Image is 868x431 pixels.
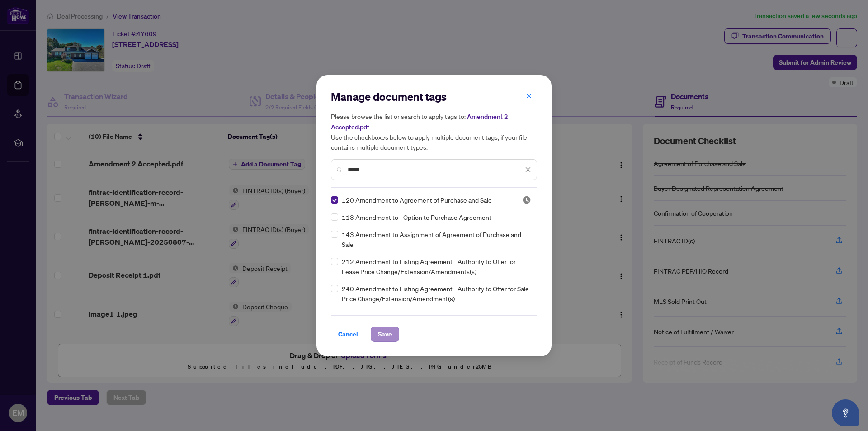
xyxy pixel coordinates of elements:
span: Amendment 2 Accepted.pdf [331,113,508,131]
span: Save [378,327,392,341]
span: 113 Amendment to - Option to Purchase Agreement [342,212,491,222]
span: close [526,93,532,99]
span: 120 Amendment to Agreement of Purchase and Sale [342,195,492,205]
button: Save [371,327,399,342]
span: Pending Review [522,195,531,204]
span: 143 Amendment to Assignment of Agreement of Purchase and Sale [342,229,532,249]
span: 212 Amendment to Listing Agreement - Authority to Offer for Lease Price Change/Extension/Amendmen... [342,256,532,276]
span: Cancel [338,327,358,341]
span: close [525,166,531,173]
button: Open asap [832,399,859,426]
h5: Please browse the list or search to apply tags to: Use the checkboxes below to apply multiple doc... [331,111,537,152]
h2: Manage document tags [331,90,537,104]
span: 240 Amendment to Listing Agreement - Authority to Offer for Sale Price Change/Extension/Amendment(s) [342,284,532,303]
button: Cancel [331,327,365,342]
img: status [522,195,531,204]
